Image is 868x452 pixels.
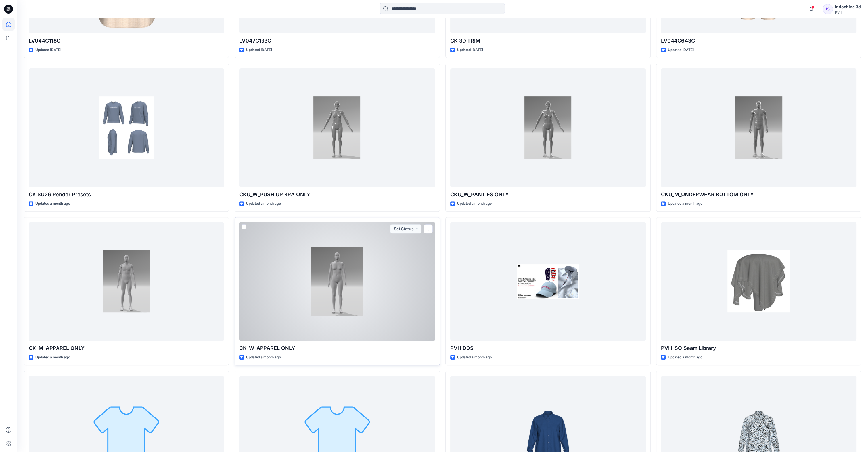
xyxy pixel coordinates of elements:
[239,191,435,198] p: CKU_W_PUSH UP BRA ONLY
[239,344,435,352] p: CK_W_APPAREL ONLY
[835,10,861,14] div: PVH
[239,222,435,341] a: CK_W_APPAREL ONLY
[239,37,435,45] p: LV047G133G
[661,222,856,341] a: PVH ISO Seam Library
[457,201,492,207] p: Updated a month ago
[29,191,224,198] p: CK SU26 Render Presets
[29,222,224,341] a: CK_M_APPAREL ONLY
[29,68,224,187] a: CK SU26 Render Presets
[668,354,702,360] p: Updated a month ago
[668,47,694,53] p: Updated [DATE]
[35,47,61,53] p: Updated [DATE]
[823,4,833,14] div: I3
[450,191,646,198] p: CKU_W_PANTIES ONLY
[661,191,856,198] p: CKU_M_UNDERWEAR BOTTOM ONLY
[29,37,224,45] p: LV044G118G
[668,201,702,207] p: Updated a month ago
[661,37,856,45] p: LV044G643G
[450,222,646,341] a: PVH DQS
[835,3,861,10] div: Indochine 3d
[246,201,281,207] p: Updated a month ago
[450,37,646,45] p: CK 3D TRIM
[29,344,224,352] p: CK_M_APPAREL ONLY
[450,344,646,352] p: PVH DQS
[661,344,856,352] p: PVH ISO Seam Library
[661,68,856,187] a: CKU_M_UNDERWEAR BOTTOM ONLY
[35,354,70,360] p: Updated a month ago
[239,68,435,187] a: CKU_W_PUSH UP BRA ONLY
[457,354,492,360] p: Updated a month ago
[457,47,483,53] p: Updated [DATE]
[246,47,272,53] p: Updated [DATE]
[35,201,70,207] p: Updated a month ago
[246,354,281,360] p: Updated a month ago
[450,68,646,187] a: CKU_W_PANTIES ONLY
